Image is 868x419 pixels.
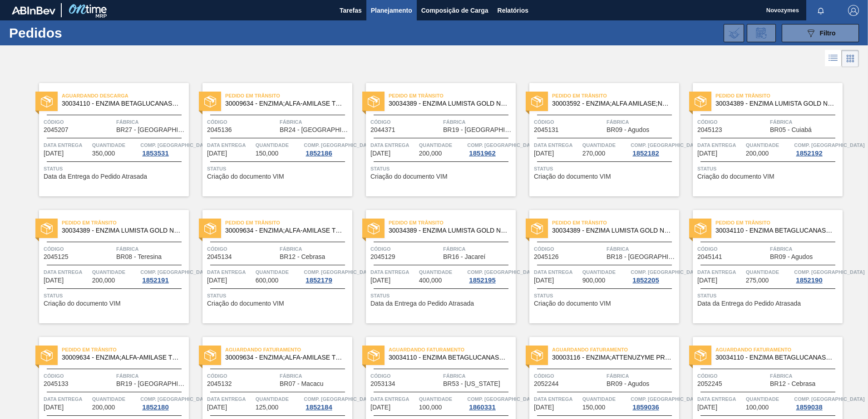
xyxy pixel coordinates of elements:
span: BR18 - Pernambuco [607,253,677,260]
span: Quantidade [582,141,629,150]
span: Data da Entrega do Pedido Atrasada [44,173,147,180]
span: BR09 - Agudos [770,253,813,260]
span: Comp. Carga [631,268,701,277]
span: Fábrica [770,244,840,253]
span: Código [207,117,277,127]
span: 30009634 - ENZIMA;ALFA-AMILASE TERMOESTÁVEL;TERMAMY [225,100,345,107]
span: Criação do documento VIM [534,300,611,307]
span: 30034110 - ENZIMA BETAGLUCANASE ULTRAFLO PRIME [62,100,182,107]
span: 30034389 - ENZIMA LUMISTA GOLD NOVONESIS 25KG [715,100,835,107]
span: 30034110 - ENZIMA BETAGLUCANASE ULTRAFLO PRIME [389,354,508,361]
span: 200,000 [92,277,115,284]
span: Pedido em Trânsito [715,91,843,100]
span: Quantidade [582,395,629,404]
span: 2052245 [697,380,722,387]
span: 150,000 [582,404,606,411]
span: BR08 - Teresina [116,253,162,260]
span: Status [370,164,513,173]
span: Fábrica [280,371,350,380]
span: 30003592 - ENZIMA;ALFA AMILASE;NAO TERMOESTAVEL BAN [552,100,672,107]
a: Comp. [GEOGRAPHIC_DATA]1851962 [467,141,513,157]
span: Criação do documento VIM [44,300,121,307]
span: Aguardando Faturamento [389,345,516,354]
a: statusAguardando Descarga30034110 - ENZIMA BETAGLUCANASE ULTRAFLO PRIMECódigo2045207FábricaBR27 -... [25,83,189,196]
span: BR09 - Agudos [607,127,649,133]
span: Quantidade [256,395,302,404]
span: Código [697,244,768,253]
span: Código [697,371,768,380]
span: Pedido em Trânsito [389,91,516,100]
a: Comp. [GEOGRAPHIC_DATA]1860331 [467,395,513,411]
a: statusPedido em Trânsito30034389 - ENZIMA LUMISTA GOLD NOVONESIS 25KGCódigo2045126FábricaBR18 - [... [516,210,679,323]
div: 1852205 [631,277,661,284]
span: 2045136 [207,127,232,133]
span: BR09 - Agudos [607,380,649,387]
span: Criação do documento VIM [534,173,611,180]
span: 18/10/2025 [534,277,554,284]
span: Quantidade [92,268,138,277]
span: Comp. Carga [631,395,701,404]
img: status [204,96,216,107]
img: status [695,350,706,361]
span: 275,000 [746,277,769,284]
img: status [368,350,380,361]
span: 22/10/2025 [697,404,717,411]
div: 1852186 [304,150,334,157]
span: 2045123 [697,127,722,133]
span: 2044371 [370,127,395,133]
span: 200,000 [419,150,442,157]
a: Comp. [GEOGRAPHIC_DATA]1852195 [467,268,513,284]
span: Status [534,164,677,173]
span: Fábrica [770,117,840,127]
span: Quantidade [419,141,465,150]
span: Fábrica [443,371,513,380]
span: Criação do documento VIM [207,300,284,307]
span: Aguardando Faturamento [715,345,843,354]
span: 600,000 [256,277,279,284]
div: 1852184 [304,404,334,411]
div: 1859038 [794,404,824,411]
span: Criação do documento VIM [370,173,448,180]
span: Status [44,164,187,173]
span: 2045134 [207,253,232,260]
span: 30034389 - ENZIMA LUMISTA GOLD NOVONESIS 25KG [552,227,672,234]
span: Código [207,244,277,253]
div: 1853531 [140,150,170,157]
span: Comp. Carga [467,141,538,150]
a: Comp. [GEOGRAPHIC_DATA]1852191 [140,268,187,284]
span: Criação do documento VIM [207,173,284,180]
span: Pedido em Trânsito [225,218,352,227]
button: Notificações [806,4,835,17]
span: 200,000 [92,404,115,411]
span: Relatórios [498,5,528,16]
span: Pedido em Trânsito [62,218,189,227]
span: Data da Entrega do Pedido Atrasada [697,300,801,307]
span: 20/10/2025 [207,404,227,411]
span: 18/10/2025 [697,277,717,284]
span: 18/10/2025 [697,150,717,157]
span: BR05 - Cuiabá [770,127,812,133]
img: status [204,350,216,361]
span: Pedido em Trânsito [62,345,189,354]
a: Comp. [GEOGRAPHIC_DATA]1852190 [794,268,840,284]
span: Status [697,291,840,300]
span: Aguardando Faturamento [225,345,352,354]
span: Código [534,244,604,253]
span: Status [44,291,187,300]
span: Data Entrega [697,141,744,150]
span: BR53 - Colorado [443,380,500,387]
img: status [41,96,53,107]
span: BR16 - Jacareí [443,253,485,260]
span: BR12 - Cebrasa [280,253,325,260]
span: Código [44,117,114,127]
span: 18/10/2025 [44,277,64,284]
a: Comp. [GEOGRAPHIC_DATA]1852186 [304,141,350,157]
span: Comp. Carga [631,141,701,150]
div: Importar Negociações dos Pedidos [724,24,744,42]
span: Data Entrega [370,268,417,277]
span: Comp. Carga [140,268,211,277]
span: Composição de Carga [421,5,488,16]
span: 30034389 - ENZIMA LUMISTA GOLD NOVONESIS 25KG [389,100,508,107]
div: 1852195 [467,277,497,284]
a: Comp. [GEOGRAPHIC_DATA]1859036 [631,395,677,411]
